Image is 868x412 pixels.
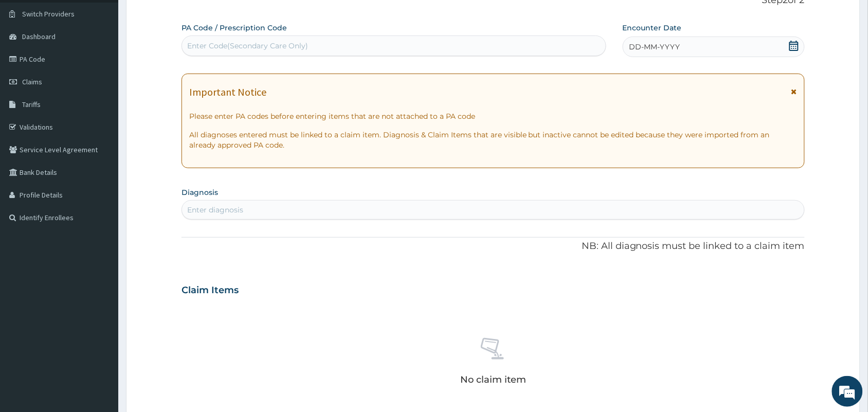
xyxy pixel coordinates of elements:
img: d_794563401_company_1708531726252_794563401 [19,51,42,77]
div: Chat with us now [53,58,173,71]
label: Encounter Date [623,23,682,33]
div: Minimize live chat window [169,5,193,30]
h1: Important Notice [189,86,266,98]
h3: Claim Items [182,285,239,296]
p: All diagnoses entered must be linked to a claim item. Diagnosis & Claim Items that are visible bu... [189,130,797,150]
span: Tariffs [22,100,41,109]
span: Claims [22,77,42,86]
label: PA Code / Prescription Code [182,23,287,33]
p: NB: All diagnosis must be linked to a claim item [182,240,805,253]
p: No claim item [460,374,526,385]
textarea: Type your message and hit 'Enter' [5,281,196,317]
span: We're online! [60,130,142,234]
p: Please enter PA codes before entering items that are not attached to a PA code [189,111,797,121]
label: Diagnosis [182,187,218,198]
span: DD-MM-YYYY [629,42,680,52]
div: Enter Code(Secondary Care Only) [187,41,308,51]
span: Switch Providers [22,9,75,19]
span: Dashboard [22,32,56,41]
div: Enter diagnosis [187,205,243,215]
